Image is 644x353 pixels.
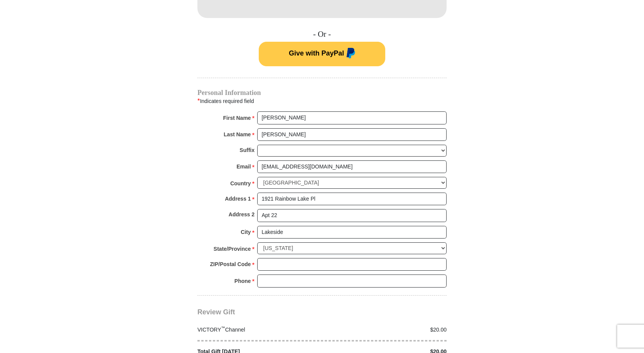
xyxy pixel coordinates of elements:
[228,209,255,220] strong: Address 2
[235,276,251,286] strong: Phone
[344,48,355,60] img: paypal
[240,145,255,155] strong: Suffix
[259,42,385,66] button: Give with PayPal
[197,96,447,106] div: Indicates required field
[241,227,251,237] strong: City
[289,49,344,57] span: Give with PayPal
[197,29,447,39] h4: - Or -
[194,326,322,334] div: VICTORY Channel
[237,161,251,172] strong: Email
[214,244,251,254] strong: State/Province
[197,90,447,96] h4: Personal Information
[225,193,251,204] strong: Address 1
[221,325,225,330] sup: ™
[210,259,251,270] strong: ZIP/Postal Code
[223,113,251,123] strong: First Name
[230,178,251,189] strong: Country
[197,308,235,316] span: Review Gift
[224,129,251,140] strong: Last Name
[322,326,451,334] div: $20.00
